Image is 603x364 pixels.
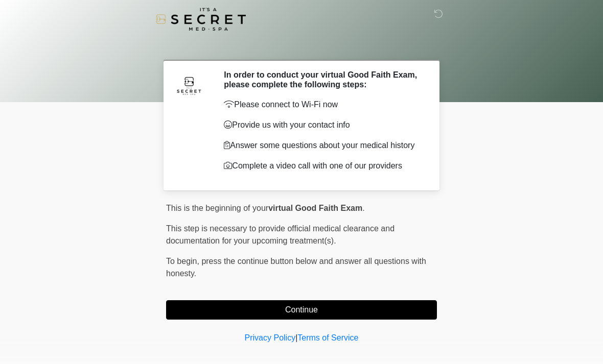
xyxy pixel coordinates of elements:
p: Answer some questions about your medical history [224,139,422,152]
span: press the continue button below and answer all questions with honesty. [166,257,426,278]
span: To begin, [166,257,201,265]
span: This is the beginning of your [166,204,268,212]
span: . [362,204,364,212]
img: It's A Secret Med Spa Logo [156,8,246,31]
button: Continue [166,300,437,320]
p: Provide us with your contact info [224,119,422,131]
a: Terms of Service [297,333,358,342]
strong: virtual Good Faith Exam [268,204,362,212]
h2: In order to conduct your virtual Good Faith Exam, please complete the following steps: [224,70,422,89]
p: Complete a video call with one of our providers [224,160,422,172]
h1: ‎ ‎ [158,37,445,56]
a: Privacy Policy [245,333,296,342]
p: Please connect to Wi-Fi now [224,99,422,111]
img: Agent Avatar [174,70,204,101]
a: | [295,333,297,342]
span: This step is necessary to provide official medical clearance and documentation for your upcoming ... [166,224,395,245]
